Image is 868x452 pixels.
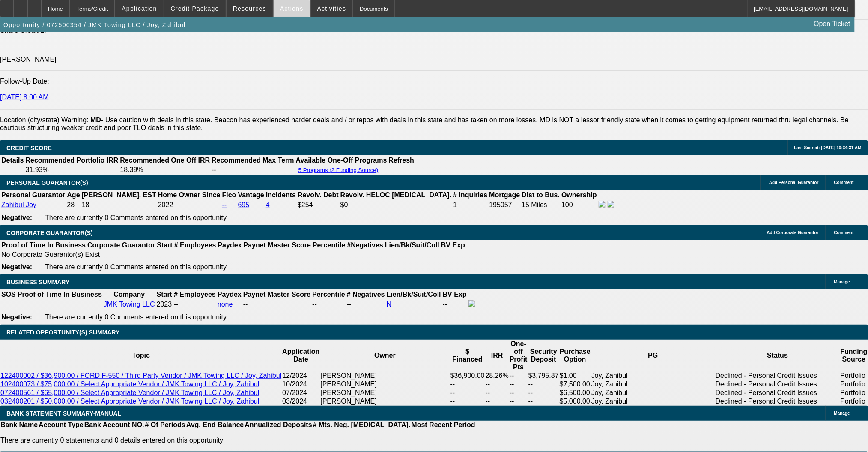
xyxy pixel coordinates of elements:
[840,340,868,371] th: Funding Source
[244,421,312,429] th: Annualized Deposits
[222,191,236,199] b: Fico
[0,372,281,379] a: 122400002 / $36,900.00 / FORD F-550 / Third Party Vendor / JMK Towing LLC / Joy, Zahibul
[222,201,227,208] a: --
[715,389,840,397] td: Declined - Personal Credit Issues
[6,410,121,417] span: BANK STATEMENT SUMMARY-MANUAL
[1,313,32,321] b: Negative:
[1,191,65,199] b: Personal Guarantor
[347,301,385,308] div: --
[145,421,186,429] th: # Of Periods
[104,301,155,308] a: JMK Towing LLC
[453,191,487,199] b: # Inquiries
[509,380,528,389] td: --
[561,191,597,199] b: Ownership
[509,397,528,406] td: --
[17,290,102,299] th: Proof of Time In Business
[509,340,528,371] th: One-off Profit Pts
[468,300,475,307] img: facebook-icon.png
[453,200,488,210] td: 1
[84,421,145,429] th: Bank Account NO.
[767,230,819,235] span: Add Corporate Guarantor
[243,291,310,298] b: Paynet Master Score
[87,241,155,249] b: Corporate Guarantor
[528,389,559,397] td: --
[599,201,606,208] img: facebook-icon.png
[320,397,450,406] td: [PERSON_NAME]
[522,191,560,199] b: Dist to Bus.
[340,200,452,210] td: $0
[266,201,270,208] a: 4
[528,340,559,371] th: Security Deposit
[45,214,227,221] span: There are currently 0 Comments entered on this opportunity
[1,250,469,259] td: No Corporate Guarantor(s) Exist
[387,291,441,298] b: Lien/Bk/Suit/Coll
[811,17,854,31] a: Open Ticket
[561,200,597,210] td: 100
[3,21,185,28] span: Opportunity / 072500354 / JMK Towing LLC / Joy, Zahibul
[6,279,69,286] span: BUSINESS SUMMARY
[6,329,119,336] span: RELATED OPPORTUNITY(S) SUMMARY
[282,371,320,380] td: 12/2024
[1,263,32,271] b: Negative:
[450,380,485,389] td: --
[559,340,591,371] th: Purchase Option
[313,421,411,429] th: # Mts. Neg. [MEDICAL_DATA].
[1,290,16,299] th: SOS
[320,380,450,389] td: [PERSON_NAME]
[441,241,465,249] b: BV Exp
[82,191,156,199] b: [PERSON_NAME]. EST
[591,371,715,380] td: Joy, Zahibul
[485,371,509,380] td: 28.26%
[1,214,32,221] b: Negative:
[174,291,216,298] b: # Employees
[411,421,476,429] th: Most Recent Period
[559,380,591,389] td: $7,500.00
[591,389,715,397] td: Joy, Zahibul
[559,389,591,397] td: $6,500.00
[794,145,862,150] span: Last Scored: [DATE] 10:34:31 AM
[157,241,172,249] b: Start
[442,300,467,309] td: --
[274,0,310,17] button: Actions
[158,201,173,208] span: 2022
[297,200,339,210] td: $254
[485,340,509,371] th: IRR
[282,389,320,397] td: 07/2024
[509,389,528,397] td: --
[485,389,509,397] td: --
[1,201,36,208] a: Zahibul Joy
[298,191,339,199] b: Revolv. Debt
[485,397,509,406] td: --
[840,380,868,389] td: Portfolio
[45,313,227,321] span: There are currently 0 Comments entered on this opportunity
[282,397,320,406] td: 03/2024
[244,241,311,249] b: Paynet Master Score
[769,180,819,185] span: Add Personal Guarantor
[296,166,381,174] button: 5 Programs (2 Funding Source)
[387,301,392,308] a: N
[6,145,52,151] span: CREDIT SCORE
[320,340,450,371] th: Owner
[0,398,259,405] a: 032400201 / $50,000.00 / Select Appropriate Vendor / JMK Towing LLC / Joy, Zahibul
[38,421,84,429] th: Account Type
[834,411,850,416] span: Manage
[282,340,320,371] th: Application Date
[238,201,250,208] a: 695
[715,380,840,389] td: Declined - Personal Credit Issues
[6,229,93,236] span: CORPORATE GUARANTOR(S)
[388,156,415,165] th: Refresh
[119,156,210,165] th: Recommended One Off IRR
[312,301,345,308] div: --
[0,389,259,396] a: 072400561 / $65,000.00 / Select Appropriate Vendor / JMK Towing LLC / Joy, Zahibul
[171,5,219,12] span: Credit Package
[528,397,559,406] td: --
[559,397,591,406] td: $5,000.00
[715,340,840,371] th: Status
[489,191,520,199] b: Mortgage
[311,0,353,17] button: Activities
[238,191,264,199] b: Vantage
[509,371,528,380] td: --
[450,397,485,406] td: --
[489,200,521,210] td: 195057
[25,166,119,174] td: 31.93%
